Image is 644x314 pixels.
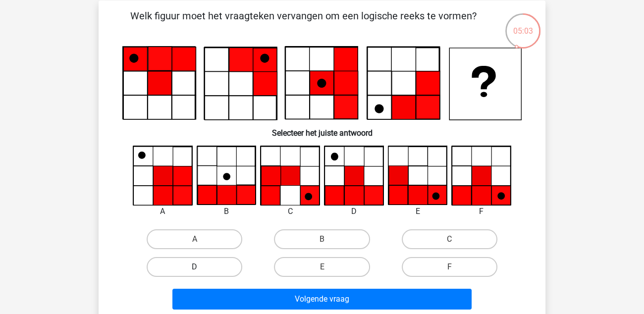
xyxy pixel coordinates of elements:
[380,206,455,217] div: E
[402,257,497,277] label: F
[274,229,370,249] label: B
[189,206,264,217] div: B
[114,8,492,38] p: Welk figuur moet het vraagteken vervangen om een logische reeks te vormen?
[402,229,497,249] label: C
[317,206,391,217] div: D
[147,229,242,249] label: A
[274,257,370,277] label: E
[125,206,200,217] div: A
[114,120,530,138] h6: Selecteer het juiste antwoord
[147,257,242,277] label: D
[253,206,327,217] div: C
[504,12,541,37] div: 05:03
[444,206,519,217] div: F
[172,289,472,310] button: Volgende vraag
